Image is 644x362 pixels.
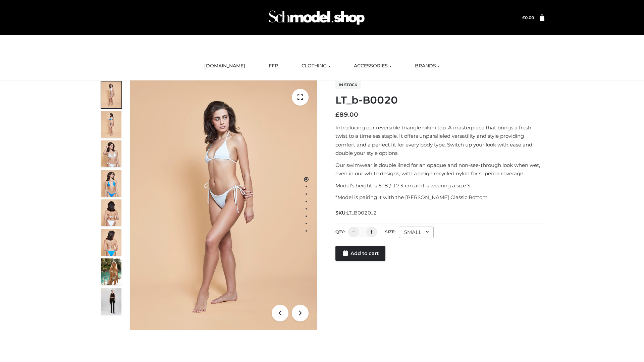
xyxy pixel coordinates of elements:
[335,246,385,261] a: Add to cart
[399,227,434,238] div: SMALL
[522,15,534,20] bdi: 0.00
[335,81,361,89] span: In stock
[101,111,121,138] img: ArielClassicBikiniTop_CloudNine_AzureSky_OW114ECO_2-scaled.jpg
[410,59,445,73] a: BRANDS
[199,59,250,73] a: [DOMAIN_NAME]
[335,111,358,118] bdi: 89.00
[101,170,121,197] img: ArielClassicBikiniTop_CloudNine_AzureSky_OW114ECO_4-scaled.jpg
[349,59,396,73] a: ACCESSORIES
[335,94,544,106] h1: LT_b-B0020
[346,210,377,216] span: LT_B0020_2
[335,111,339,118] span: £
[101,229,121,256] img: ArielClassicBikiniTop_CloudNine_AzureSky_OW114ECO_8-scaled.jpg
[335,123,544,158] p: Introducing our reversible triangle bikini top. A masterpiece that brings a fresh twist to a time...
[522,15,525,20] span: £
[101,199,121,226] img: ArielClassicBikiniTop_CloudNine_AzureSky_OW114ECO_7-scaled.jpg
[266,4,367,31] img: Schmodel Admin 964
[101,81,121,108] img: ArielClassicBikiniTop_CloudNine_AzureSky_OW114ECO_1-scaled.jpg
[101,140,121,167] img: ArielClassicBikiniTop_CloudNine_AzureSky_OW114ECO_3-scaled.jpg
[335,161,544,178] p: Our swimwear is double lined for an opaque and non-see-through look when wet, even in our white d...
[335,193,544,202] p: *Model is pairing it with the [PERSON_NAME] Classic Bottom
[335,181,544,190] p: Model’s height is 5 ‘8 / 173 cm and is wearing a size S.
[335,229,345,234] label: QTY:
[385,229,395,234] label: Size:
[101,258,121,285] img: Arieltop_CloudNine_AzureSky2.jpg
[297,59,335,73] a: CLOTHING
[101,288,121,315] img: 49df5f96394c49d8b5cbdcda3511328a.HD-1080p-2.5Mbps-49301101_thumbnail.jpg
[130,80,317,330] img: LT_b-B0020
[522,15,534,20] a: £0.00
[335,209,377,217] span: SKU:
[264,59,283,73] a: FFP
